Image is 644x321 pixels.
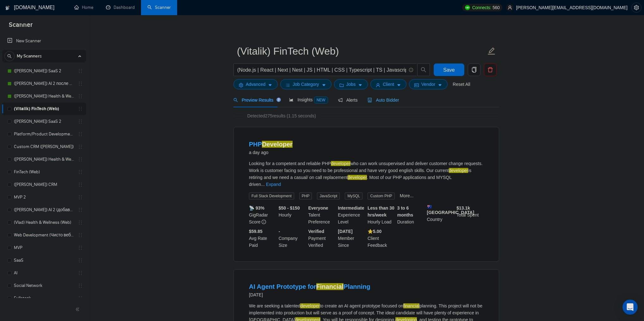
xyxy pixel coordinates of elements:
[289,97,328,102] span: Insights
[434,63,464,76] button: Save
[366,205,396,225] div: Hourly Load
[348,175,367,180] mark: developer
[14,103,74,115] a: (Vitalik) FinTech (Web)
[17,50,42,62] span: My Scanners
[78,169,83,175] span: holder
[14,254,74,267] a: SaaS
[453,81,470,88] a: Reset All
[421,81,435,88] span: Vendor
[268,83,272,87] span: caret-down
[338,205,364,211] b: Intermediate
[78,68,83,74] span: holder
[78,270,83,276] span: holder
[14,65,74,77] a: ([PERSON_NAME]) SaaS 2
[370,79,406,89] button: userClientcaret-down
[397,205,413,217] b: 3 to 6 months
[5,3,10,13] img: logo
[358,83,362,87] span: caret-down
[14,216,74,229] a: (Vlad) Health & Wellness (Web)
[289,98,294,102] span: area-chart
[5,54,14,58] span: search
[631,3,641,13] button: setting
[280,79,331,89] button: barsJob Categorycaret-down
[465,5,470,10] img: upwork-logo.png
[508,5,512,10] span: user
[487,47,496,55] span: edit
[147,5,171,10] a: searchScanner
[2,35,86,47] li: New Scanner
[622,300,638,315] div: Open Intercom Messenger
[345,193,362,199] span: MySQL
[78,94,83,99] span: holder
[78,81,83,86] span: holder
[300,303,320,308] mark: developer
[417,63,430,76] button: search
[307,228,337,249] div: Payment Verified
[14,128,74,140] a: Platform/Product Development (Чисто продкты)
[484,63,497,76] button: delete
[409,79,448,89] button: idcardVendorcaret-down
[4,20,38,33] span: Scanner
[78,283,83,288] span: holder
[396,205,426,225] div: Duration
[14,140,74,153] a: Custom CRM ([PERSON_NAME])
[237,43,486,59] input: Scanner name...
[74,5,93,10] a: homeHome
[14,90,74,103] a: ([PERSON_NAME]) Health & Wellness (Web) после обновы профиля
[322,83,326,87] span: caret-down
[397,83,401,87] span: caret-down
[383,81,394,88] span: Client
[631,5,641,10] a: setting
[4,51,15,61] button: search
[427,205,474,215] b: [GEOGRAPHIC_DATA]
[338,98,343,102] span: notification
[418,67,430,73] span: search
[78,119,83,124] span: holder
[346,81,356,88] span: Jobs
[14,241,74,254] a: MVP
[368,98,372,102] span: robot
[455,205,485,225] div: Total Spent
[78,245,83,250] span: holder
[14,77,74,90] a: ([PERSON_NAME]) AI 2 после обновы профиля
[400,193,414,198] a: More...
[14,191,74,204] a: MVP 2
[279,205,300,211] b: $50 - $150
[249,283,370,290] a: AI Agent Prototype forFinancialPlanning
[14,267,74,279] a: AI
[368,229,381,234] b: ⭐️ 5.00
[262,141,293,148] mark: Developer
[317,193,340,199] span: JavaScript
[233,98,238,102] span: search
[249,291,370,299] div: [DATE]
[14,115,74,128] a: ([PERSON_NAME]) SaaS 2
[314,97,328,104] span: NEW
[75,306,82,312] span: double-left
[308,229,325,234] b: Verified
[368,193,394,199] span: Custom PHP
[368,205,394,217] b: Less than 30 hrs/week
[331,161,350,166] mark: developer
[249,205,264,211] b: 📡 93%
[249,149,293,156] div: a day ago
[277,228,307,249] div: Company Size
[14,166,74,178] a: FinTech (Web)
[426,205,455,225] div: Country
[409,68,413,72] span: info-circle
[266,182,281,187] a: Expand
[249,193,294,199] span: Full Stack Development
[316,283,344,290] mark: Financial
[78,195,83,200] span: holder
[368,98,399,103] span: Auto Bidder
[456,205,470,211] b: $ 13.1k
[78,182,83,187] span: holder
[78,106,83,111] span: holder
[308,205,328,211] b: Everyone
[339,83,344,87] span: folder
[366,228,396,249] div: Client Feedback
[246,81,265,88] span: Advanced
[449,168,468,173] mark: developer
[262,220,266,224] span: info-circle
[334,79,368,89] button: folderJobscaret-down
